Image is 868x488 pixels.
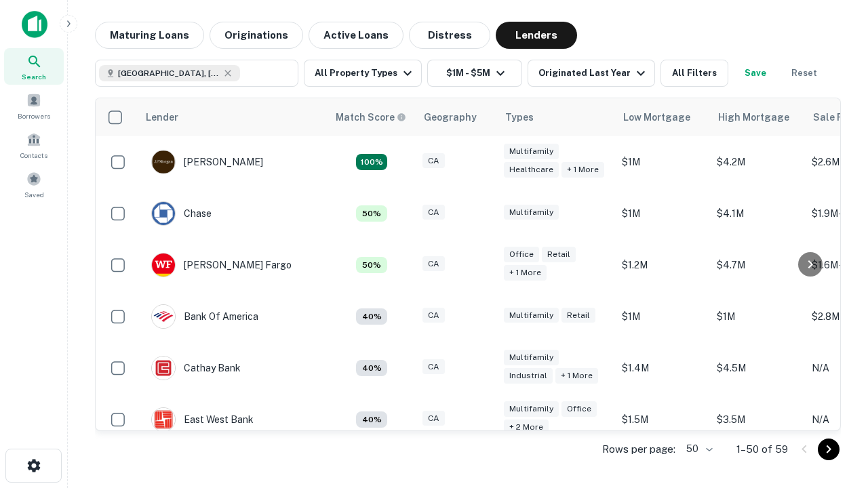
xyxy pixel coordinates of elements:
div: High Mortgage [718,109,789,125]
button: Originated Last Year [528,60,655,87]
div: 50 [681,439,715,459]
div: Matching Properties: 5, hasApolloMatch: undefined [356,257,387,273]
td: $1M [615,136,710,188]
div: CA [422,411,445,426]
td: $1M [615,188,710,239]
div: Types [505,109,534,125]
div: Originated Last Year [538,65,649,81]
div: Office [561,401,597,417]
div: CA [422,359,445,375]
div: Retail [542,247,576,262]
a: Search [4,48,64,85]
div: CA [422,205,445,220]
span: Contacts [20,150,47,161]
span: [GEOGRAPHIC_DATA], [GEOGRAPHIC_DATA], [GEOGRAPHIC_DATA] [118,67,220,79]
td: $4.7M [710,239,805,291]
div: Healthcare [504,162,559,178]
th: High Mortgage [710,98,805,136]
button: Lenders [496,22,577,49]
iframe: Chat Widget [800,380,868,445]
div: Low Mortgage [623,109,690,125]
img: picture [152,150,175,174]
td: $1.2M [615,239,710,291]
img: picture [152,305,175,328]
div: Matching Properties: 4, hasApolloMatch: undefined [356,308,387,325]
img: capitalize-icon.png [22,11,47,38]
p: 1–50 of 59 [736,441,788,457]
td: $1M [710,291,805,342]
div: + 1 more [561,162,604,178]
td: $1.4M [615,342,710,394]
td: $1.5M [615,394,710,445]
div: Cathay Bank [151,356,241,380]
img: picture [152,202,175,225]
div: Retail [561,308,595,323]
div: Geography [424,109,477,125]
button: $1M - $5M [427,60,522,87]
button: Go to next page [818,439,840,460]
th: Capitalize uses an advanced AI algorithm to match your search with the best lender. The match sco... [328,98,416,136]
a: Saved [4,166,64,203]
th: Types [497,98,615,136]
div: Multifamily [504,350,559,365]
div: Industrial [504,368,553,384]
td: $4.1M [710,188,805,239]
button: Maturing Loans [95,22,204,49]
img: picture [152,408,175,431]
div: [PERSON_NAME] Fargo [151,253,292,277]
div: Multifamily [504,308,559,323]
div: Bank Of America [151,304,258,329]
a: Contacts [4,127,64,163]
div: Capitalize uses an advanced AI algorithm to match your search with the best lender. The match sco... [336,110,406,125]
td: $3.5M [710,394,805,445]
button: All Property Types [304,60,422,87]
h6: Match Score [336,110,403,125]
div: [PERSON_NAME] [151,150,263,174]
button: Originations [210,22,303,49]
button: Save your search to get updates of matches that match your search criteria. [734,60,777,87]
th: Geography [416,98,497,136]
td: $4.5M [710,342,805,394]
span: Borrowers [18,110,50,121]
div: Lender [146,109,178,125]
th: Lender [138,98,328,136]
div: CA [422,256,445,272]
div: East West Bank [151,407,254,432]
td: $4.2M [710,136,805,188]
div: CA [422,308,445,323]
div: + 2 more [504,420,549,435]
a: Borrowers [4,87,64,124]
div: Matching Properties: 4, hasApolloMatch: undefined [356,411,387,428]
div: Matching Properties: 5, hasApolloMatch: undefined [356,205,387,222]
p: Rows per page: [602,441,675,457]
div: Office [504,247,539,262]
th: Low Mortgage [615,98,710,136]
span: Saved [24,189,44,200]
div: Chase [151,201,212,226]
span: Search [22,71,46,82]
div: Multifamily [504,144,559,159]
div: Matching Properties: 4, hasApolloMatch: undefined [356,360,387,376]
div: + 1 more [504,265,547,281]
button: Distress [409,22,490,49]
div: Multifamily [504,205,559,220]
td: $1M [615,291,710,342]
img: picture [152,357,175,380]
button: All Filters [660,60,728,87]
button: Reset [783,60,826,87]
div: Matching Properties: 18, hasApolloMatch: undefined [356,154,387,170]
img: picture [152,253,175,277]
div: Multifamily [504,401,559,417]
div: CA [422,153,445,169]
button: Active Loans [309,22,403,49]
div: + 1 more [555,368,598,384]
